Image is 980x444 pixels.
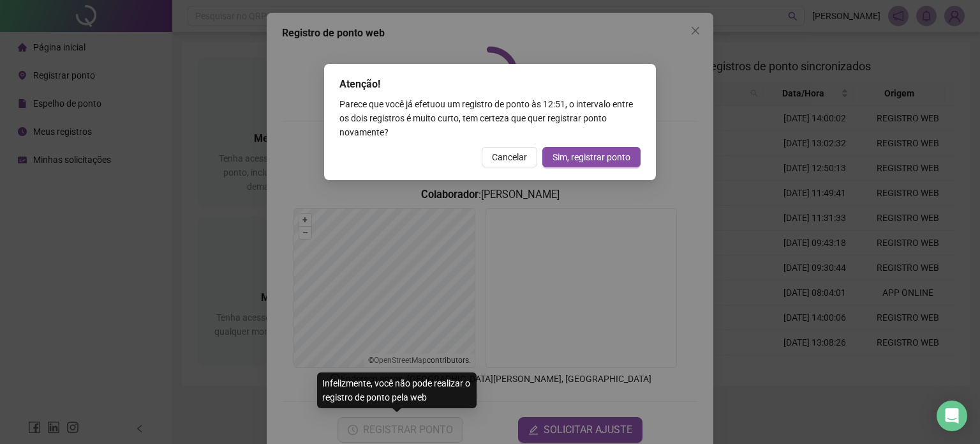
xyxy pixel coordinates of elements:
[317,372,477,408] div: Infelizmente, você não pode realizar o registro de ponto pela web
[492,150,527,164] span: Cancelar
[339,77,641,92] div: Atenção!
[482,147,537,167] button: Cancelar
[553,150,630,164] span: Sim, registrar ponto
[937,401,967,431] div: Open Intercom Messenger
[542,147,641,167] button: Sim, registrar ponto
[339,97,641,139] div: Parece que você já efetuou um registro de ponto às 12:51 , o intervalo entre os dois registros é ...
